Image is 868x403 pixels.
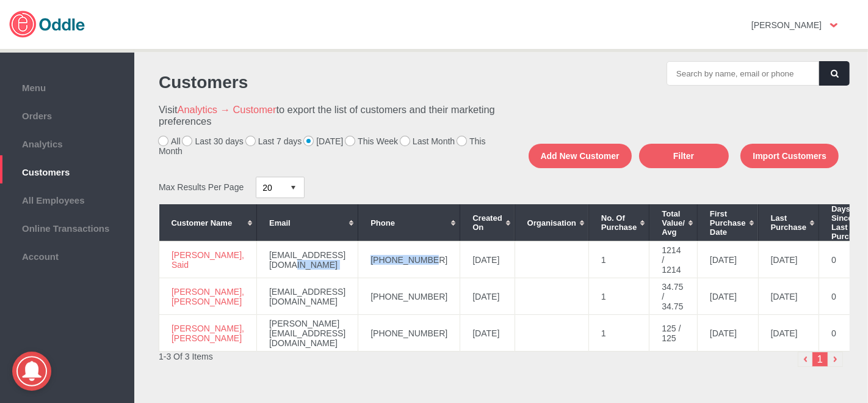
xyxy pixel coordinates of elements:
[649,242,698,278] td: 1214 / 1214
[588,278,649,315] td: 1
[828,352,843,367] img: right-arrow.png
[698,242,759,278] td: [DATE]
[257,242,358,278] td: [EMAIL_ADDRESS][DOMAIN_NAME]
[812,352,828,367] li: 1
[6,192,128,205] span: All Employees
[515,204,588,241] th: Organisation
[758,242,819,278] td: [DATE]
[159,204,257,241] th: Customer Name
[698,315,759,352] td: [DATE]
[358,204,460,241] th: Phone
[460,315,515,352] td: [DATE]
[159,352,213,361] span: 1-3 Of 3 Items
[358,278,460,315] td: [PHONE_NUMBER]
[304,136,343,146] label: [DATE]
[649,278,698,315] td: 34.75 / 34.75
[588,204,649,241] th: No. of Purchase
[345,136,398,146] label: This Week
[159,136,181,146] label: All
[460,242,515,278] td: [DATE]
[6,136,128,149] span: Analytics
[698,278,759,315] td: [DATE]
[257,315,358,352] td: [PERSON_NAME][EMAIL_ADDRESS][DOMAIN_NAME]
[172,250,244,270] a: [PERSON_NAME], Said
[159,73,495,92] h1: Customers
[588,315,649,352] td: 1
[358,315,460,352] td: [PHONE_NUMBER]
[649,315,698,352] td: 125 / 125
[183,136,243,146] label: Last 30 days
[460,204,515,241] th: Created On
[6,248,128,262] span: Account
[460,278,515,315] td: [DATE]
[639,144,729,168] button: Filter
[529,144,632,168] button: Add New Customer
[758,204,819,241] th: Last Purchase
[159,104,495,127] h3: Visit to export the list of customers and their marketing preferences
[667,61,819,86] input: Search by name, email or phone
[257,204,358,241] th: Email
[698,204,759,241] th: First Purchase Date
[740,144,839,168] button: Import Customers
[798,352,813,367] img: left-arrow-small.png
[178,104,277,115] a: Analytics → Customer
[172,287,244,306] a: [PERSON_NAME], [PERSON_NAME]
[830,23,837,28] img: user-option-arrow.png
[6,164,128,177] span: Customers
[6,220,128,234] span: Online Transactions
[758,315,819,352] td: [DATE]
[400,136,455,146] label: Last Month
[246,136,302,146] label: Last 7 days
[6,79,128,93] span: Menu
[172,324,244,343] a: [PERSON_NAME], [PERSON_NAME]
[159,136,486,156] label: This Month
[159,183,244,193] span: Max Results Per Page
[6,108,128,121] span: Orders
[588,242,649,278] td: 1
[758,278,819,315] td: [DATE]
[751,20,822,30] strong: [PERSON_NAME]
[358,242,460,278] td: [PHONE_NUMBER]
[257,278,358,315] td: [EMAIL_ADDRESS][DOMAIN_NAME]
[649,204,698,241] th: Total Value/ Avg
